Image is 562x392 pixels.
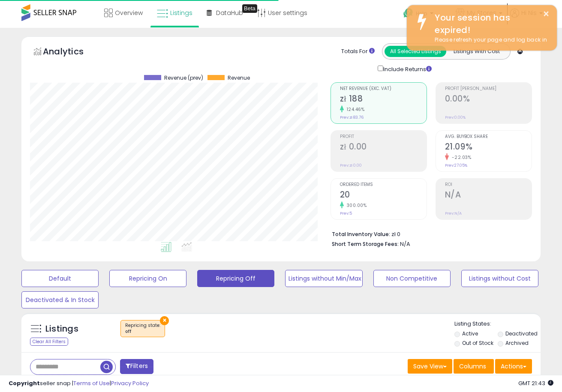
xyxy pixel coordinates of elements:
small: -22.03% [449,154,472,161]
span: Ordered Items [340,183,427,187]
button: Repricing On [109,270,186,287]
button: Deactivated & In Stock [21,291,99,308]
button: Listings With Cost [446,46,508,57]
button: Repricing Off [197,270,274,287]
i: Get Help [403,8,414,18]
span: ROI [445,183,532,187]
button: Listings without Min/Max [285,270,362,287]
small: Prev: 27.05% [445,163,467,168]
h2: zł 0.00 [340,142,427,153]
div: Please refresh your page and log back in [428,36,550,44]
label: Deactivated [505,330,538,337]
a: Privacy Policy [111,379,149,387]
a: Terms of Use [73,379,110,387]
div: off [125,329,160,335]
div: Your session has expired! [428,12,550,36]
span: Avg. Buybox Share [445,135,532,139]
h2: 21.09% [445,142,532,153]
button: Columns [454,359,494,374]
span: Overview [115,9,143,17]
h2: 0.00% [445,94,532,105]
button: Actions [495,359,532,374]
b: Total Inventory Value: [332,230,390,238]
h2: 20 [340,190,427,201]
span: Profit [PERSON_NAME] [445,87,532,91]
span: N/A [400,240,410,248]
p: Listing States: [454,320,541,328]
span: Profit [340,135,427,139]
small: Prev: 5 [340,211,352,216]
div: Include Returns [371,64,442,74]
button: × [160,316,169,325]
h2: N/A [445,190,532,201]
span: Listings [170,9,192,17]
button: All Selected Listings [385,46,446,57]
label: Active [462,330,478,337]
button: Default [21,270,99,287]
strong: Copyright [9,379,40,387]
label: Out of Stock [462,339,493,347]
b: Short Term Storage Fees: [332,240,399,248]
button: Listings without Cost [461,270,538,287]
span: Revenue (prev) [164,75,203,81]
button: Save View [408,359,452,374]
h2: zł 188 [340,94,427,105]
span: Revenue [228,75,250,81]
button: Non Competitive [373,270,451,287]
small: Prev: zł 0.00 [340,163,362,168]
span: 2025-10-12 21:43 GMT [518,379,553,387]
small: 124.46% [344,106,365,113]
span: Repricing state : [125,322,160,335]
span: DataHub [216,9,243,17]
a: Help [397,1,448,28]
h5: Analytics [43,45,100,60]
small: Prev: 0.00% [445,115,466,120]
span: Net Revenue (Exc. VAT) [340,87,427,91]
small: 300.00% [344,202,367,209]
label: Archived [505,339,529,347]
div: Clear All Filters [30,338,68,346]
div: seller snap | | [9,380,149,388]
div: Totals For [341,48,375,56]
div: Tooltip anchor [242,4,257,13]
small: Prev: N/A [445,211,462,216]
li: zł 0 [332,228,526,239]
button: Filters [120,359,153,374]
span: Columns [459,362,486,371]
small: Prev: zł 83.76 [340,115,364,120]
button: × [543,9,550,19]
h5: Listings [45,323,78,335]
